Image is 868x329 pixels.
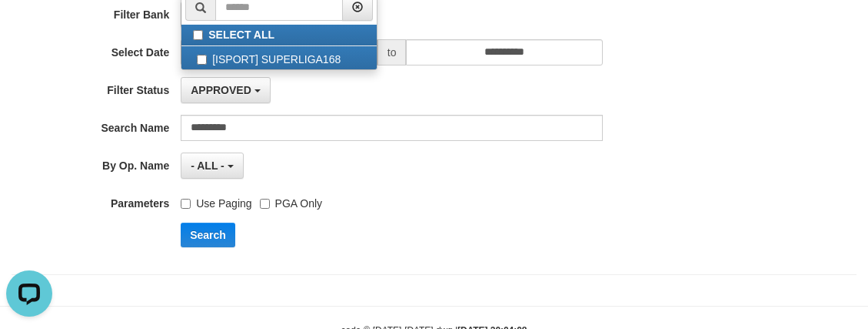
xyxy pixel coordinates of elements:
input: [ISPORT] SUPERLIGA168 [197,55,207,65]
input: SELECT ALL [193,30,203,40]
span: - ALL - [191,159,224,172]
input: Use Paging [181,199,191,209]
label: PGA Only [260,190,322,211]
button: Search [181,223,235,247]
span: APPROVED [191,84,251,96]
label: [ISPORT] SUPERLIGA168 [181,46,377,69]
span: to [377,39,407,65]
input: PGA Only [260,199,270,209]
button: Open LiveChat chat widget [6,6,52,52]
button: APPROVED [181,77,270,103]
button: - ALL - [181,153,243,179]
label: SELECT ALL [181,25,377,45]
label: Use Paging [181,190,251,211]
